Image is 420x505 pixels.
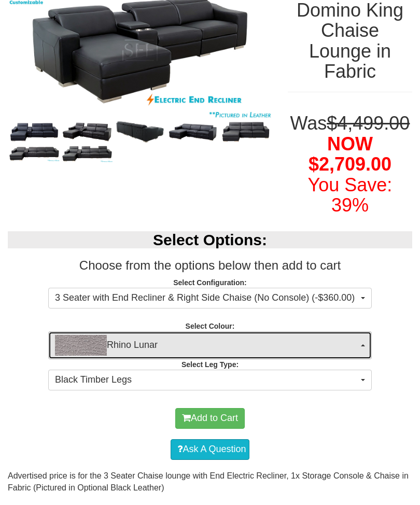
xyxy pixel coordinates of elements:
span: Black Timber Legs [55,373,358,387]
strong: Select Configuration: [173,278,247,287]
span: 3 Seater with End Recliner & Right Side Chaise (No Console) (-$360.00) [55,291,358,305]
b: Select Options: [153,231,267,248]
button: Rhino LunarRhino Lunar [48,331,372,359]
button: Add to Cart [175,408,245,429]
del: $4,499.00 [327,113,410,134]
font: You Save: 39% [308,174,393,216]
span: NOW $2,709.00 [309,133,391,175]
span: Rhino Lunar [55,335,358,356]
strong: Select Colour: [186,322,235,330]
button: Black Timber Legs [48,370,372,390]
a: Ask A Question [171,439,249,460]
strong: Select Leg Type: [181,360,239,369]
h3: Choose from the options below then add to cart [8,259,412,272]
img: Rhino Lunar [55,335,107,356]
button: 3 Seater with End Recliner & Right Side Chaise (No Console) (-$360.00) [48,288,372,308]
h1: Was [288,113,412,216]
